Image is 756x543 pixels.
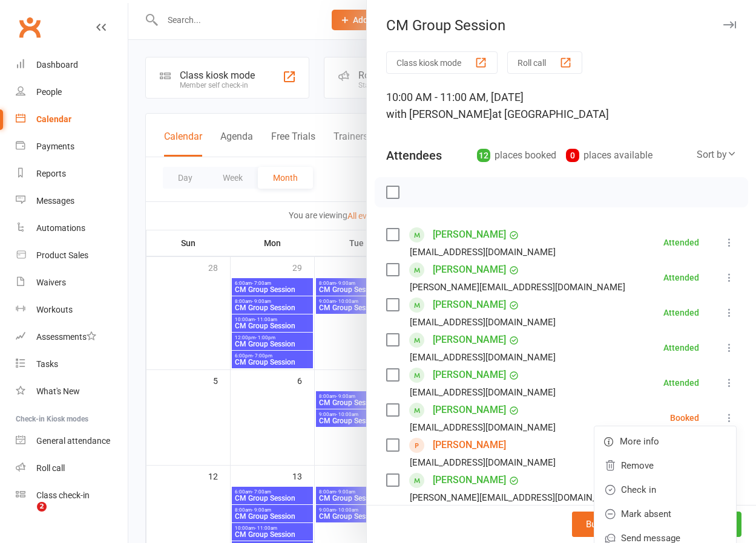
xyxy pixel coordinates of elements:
div: Automations [36,223,85,233]
a: Reports [16,160,128,187]
div: General attendance [36,436,110,446]
div: 12 [477,149,490,162]
div: Workouts [36,305,73,314]
div: [EMAIL_ADDRESS][DOMAIN_NAME] [410,350,556,365]
a: Mark absent [594,502,736,526]
div: Attended [663,343,699,352]
a: Messages [16,187,128,215]
div: Calendar [36,114,71,124]
div: Attendees [386,147,442,164]
div: 0 [566,149,579,162]
div: CM Group Session [367,17,756,34]
span: 2 [37,502,47,512]
a: Tasks [16,351,128,378]
a: Clubworx [15,12,45,42]
a: Workouts [16,296,128,324]
a: Payments [16,133,128,160]
a: More info [594,429,736,454]
div: Dashboard [36,60,78,70]
a: What's New [16,378,128,405]
a: [PERSON_NAME] [433,470,506,490]
div: places booked [477,147,556,164]
div: [EMAIL_ADDRESS][DOMAIN_NAME] [410,455,556,470]
a: Waivers [16,269,128,296]
a: Class kiosk mode [16,482,128,509]
div: Assessments [36,332,96,342]
a: Assessments [16,324,128,351]
a: Check in [594,478,736,502]
div: [PERSON_NAME][EMAIL_ADDRESS][DOMAIN_NAME] [410,279,625,295]
div: Sort by [697,147,737,163]
div: 10:00 AM - 11:00 AM, [DATE] [386,89,737,123]
div: Product Sales [36,250,88,260]
a: [PERSON_NAME] [433,435,506,455]
div: Reports [36,169,66,178]
div: places available [566,147,652,164]
div: People [36,87,62,97]
div: [PERSON_NAME][EMAIL_ADDRESS][DOMAIN_NAME] [410,490,625,506]
span: at [GEOGRAPHIC_DATA] [492,108,609,120]
button: Roll call [507,51,582,74]
a: [PERSON_NAME] [433,295,506,314]
a: Dashboard [16,51,128,79]
a: Remove [594,454,736,478]
div: [EMAIL_ADDRESS][DOMAIN_NAME] [410,385,556,400]
a: Product Sales [16,242,128,269]
a: Automations [16,215,128,242]
div: Payments [36,141,74,151]
a: [PERSON_NAME] [433,330,506,350]
a: [PERSON_NAME] [433,365,506,385]
div: Class check-in [36,490,90,500]
a: Roll call [16,455,128,482]
div: [EMAIL_ADDRESS][DOMAIN_NAME] [410,314,556,330]
div: Attended [663,308,699,317]
div: [EMAIL_ADDRESS][DOMAIN_NAME] [410,420,556,435]
button: Class kiosk mode [386,51,498,74]
div: Attended [663,379,699,387]
div: Attended [663,238,699,247]
div: What's New [36,386,80,396]
span: with [PERSON_NAME] [386,108,492,120]
a: People [16,79,128,106]
a: [PERSON_NAME] [433,400,506,420]
a: [PERSON_NAME] [433,225,506,244]
div: Messages [36,196,74,206]
a: General attendance kiosk mode [16,428,128,455]
div: [EMAIL_ADDRESS][DOMAIN_NAME] [410,244,556,260]
div: Tasks [36,359,58,369]
div: Attended [663,273,699,282]
div: Booked [670,414,699,422]
button: Bulk add attendees [572,512,677,537]
div: Waivers [36,278,66,287]
a: [PERSON_NAME] [433,260,506,279]
div: Roll call [36,463,65,473]
a: Calendar [16,106,128,133]
iframe: Intercom live chat [12,502,41,531]
span: More info [620,434,659,449]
